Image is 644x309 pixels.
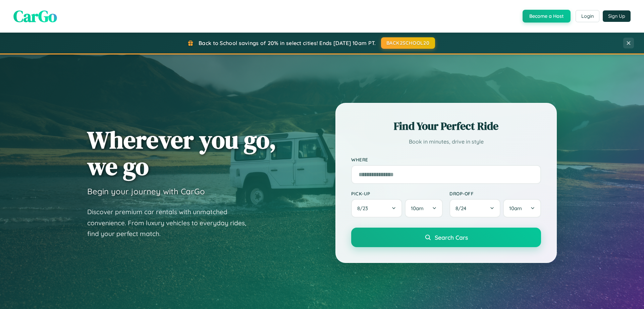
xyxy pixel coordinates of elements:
button: Search Cars [351,228,541,247]
h3: Begin your journey with CarGo [87,186,205,196]
label: Drop-off [449,191,541,196]
button: 8/24 [449,199,500,218]
label: Where [351,157,541,162]
span: 10am [509,205,522,211]
span: 8 / 24 [455,205,470,211]
span: Back to School savings of 20% in select cities! Ends [DATE] 10am PT. [199,40,376,46]
button: 10am [405,199,443,218]
h2: Find Your Perfect Ride [351,119,541,133]
button: Sign Up [603,10,631,22]
h1: Wherever you go, we go [87,126,276,180]
label: Pick-up [351,191,443,196]
span: 10am [411,205,424,211]
button: Login [576,10,599,22]
button: Become a Host [523,10,571,23]
button: BACK2SCHOOL20 [381,37,435,49]
span: Search Cars [435,234,468,241]
p: Book in minutes, drive in style [351,137,541,147]
p: Discover premium car rentals with unmatched convenience. From luxury vehicles to everyday rides, ... [87,206,255,239]
button: 8/23 [351,199,402,218]
span: CarGo [13,5,57,27]
button: 10am [503,199,541,218]
span: 8 / 23 [357,205,371,211]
